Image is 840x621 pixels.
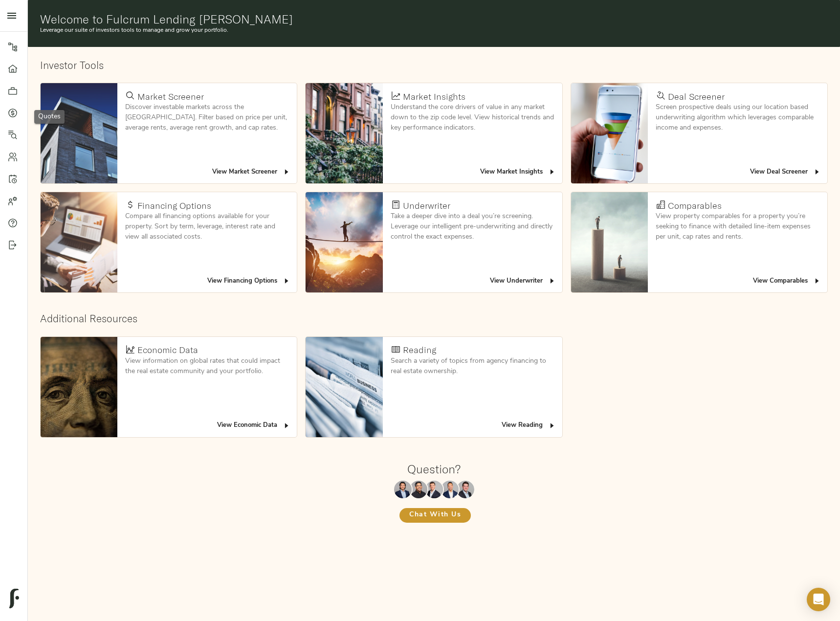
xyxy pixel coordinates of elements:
p: Leverage our suite of investors tools to manage and grow your portfolio. [40,26,828,35]
p: Search a variety of topics from agency financing to real estate ownership. [391,356,554,377]
p: Compare all financing options available for your property. Sort by term, leverage, interest rate ... [125,211,289,242]
h4: Deal Screener [668,91,725,102]
span: View Market Insights [480,167,556,178]
p: Discover investable markets across the [GEOGRAPHIC_DATA]. Filter based on price per unit, average... [125,102,289,133]
img: Justin Stamp [457,481,474,498]
img: Reading [306,337,382,437]
h4: Economic Data [137,345,198,355]
img: Underwriter [306,192,382,292]
span: View Reading [502,420,556,431]
img: Deal Screener [571,83,648,183]
span: View Market Screener [212,167,290,178]
h4: Underwriter [403,200,450,211]
button: View Comparables [751,274,823,289]
img: Economic Data [41,337,117,437]
span: View Financing Options [207,276,290,287]
button: View Underwriter [487,274,558,289]
button: View Market Insights [478,165,558,180]
img: Comparables [571,192,648,292]
img: Zach Frizzera [425,481,443,498]
img: Market Insights [306,83,382,183]
button: View Reading [499,418,558,433]
h4: Financing Options [137,200,211,211]
button: View Deal Screener [748,165,823,180]
img: Richard Le [441,481,459,498]
img: Maxwell Wu [394,481,412,498]
img: Kenneth Mendonça [410,481,427,498]
p: View property comparables for a property you’re seeking to finance with detailed line-item expens... [656,211,819,242]
span: Chat With Us [409,509,461,521]
h4: Reading [403,345,436,355]
button: View Market Screener [210,165,293,180]
h2: Investor Tools [40,59,828,71]
button: View Economic Data [215,418,293,433]
p: Screen prospective deals using our location based underwriting algorithm which leverages comparab... [656,102,819,133]
img: Market Screener [41,83,117,183]
button: Chat With Us [399,508,471,523]
h1: Welcome to Fulcrum Lending [PERSON_NAME] [40,12,828,26]
span: View Comparables [753,276,821,287]
span: View Economic Data [217,420,290,431]
div: Open Intercom Messenger [807,588,830,611]
h4: Market Insights [403,91,465,102]
p: Take a deeper dive into a deal you’re screening. Leverage our intelligent pre-underwriting and di... [391,211,554,242]
button: View Financing Options [205,274,293,289]
h4: Comparables [668,200,722,211]
span: View Underwriter [490,276,556,287]
img: Financing Options [41,192,117,292]
span: View Deal Screener [750,167,821,178]
h1: Question? [407,462,461,476]
h4: Market Screener [137,91,204,102]
p: Understand the core drivers of value in any market down to the zip code level. View historical tr... [391,102,554,133]
h2: Additional Resources [40,312,828,325]
p: View information on global rates that could impact the real estate community and your portfolio. [125,356,289,377]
